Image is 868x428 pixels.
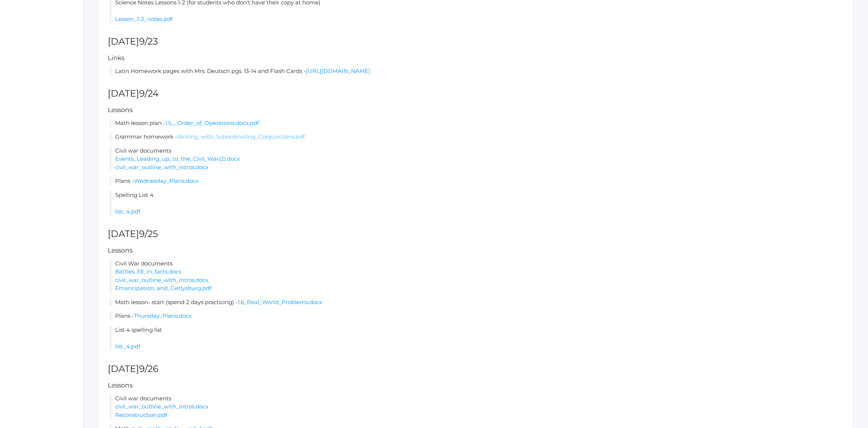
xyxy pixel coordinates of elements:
[110,67,844,76] li: Latin Homework pages with Mrs. Deutsch pgs. 13-14 and Flash Cards -
[110,177,844,185] li: Plans -
[306,67,370,74] a: [URL][DOMAIN_NAME]
[108,55,844,62] h5: Links
[110,133,844,141] li: Grammar homework -
[108,107,844,114] h5: Lessons
[108,36,844,47] h2: [DATE]
[115,343,140,350] a: list_4.pdf
[110,298,844,307] li: Math lesson- start (spend 2 days practicing) -
[110,147,844,172] li: Civil war documents
[108,88,844,99] h2: [DATE]
[110,119,844,128] li: Math lesson plan -
[115,403,209,410] a: civil_war_outline_with_intros.docx
[139,88,159,99] span: 9/24
[134,312,192,319] a: Thursday_Plans.docx
[110,326,844,351] li: List 4 spelling list
[110,394,844,420] li: Civil war documents
[165,119,259,126] a: 1.5__Order_of_Operations.docx.pdf
[108,247,844,254] h5: Lessons
[115,155,240,162] a: Events_Leading_up_to_the_Civil_War(2).docx
[177,133,305,140] a: Writing_with_Subordinating_Conjunctions.pdf
[110,191,844,216] li: Spelling List 4
[139,36,158,47] span: 9/23
[115,276,209,283] a: civil_war_outline_with_intros.docx
[108,229,844,239] h2: [DATE]
[115,164,209,171] a: civil_war_outline_with_intros.docx
[139,363,158,374] span: 9/26
[238,299,322,306] a: 1.6_Real_World_Problems.docx
[110,312,844,320] li: Plans -
[115,268,182,275] a: Battles_fill_in_facts.docx
[115,285,211,292] a: Emancipation_and_Gettysburg.pdf
[115,208,140,215] a: list_4.pdf
[139,228,158,239] span: 9/25
[115,411,167,418] a: Reconstruction.pdf
[134,177,199,184] a: Wednesday_Plans.docx
[108,364,844,374] h2: [DATE]
[115,15,173,22] a: Lesson_1-2_notes.pdf
[110,260,844,293] li: Civil War documents
[108,382,844,389] h5: Lessons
